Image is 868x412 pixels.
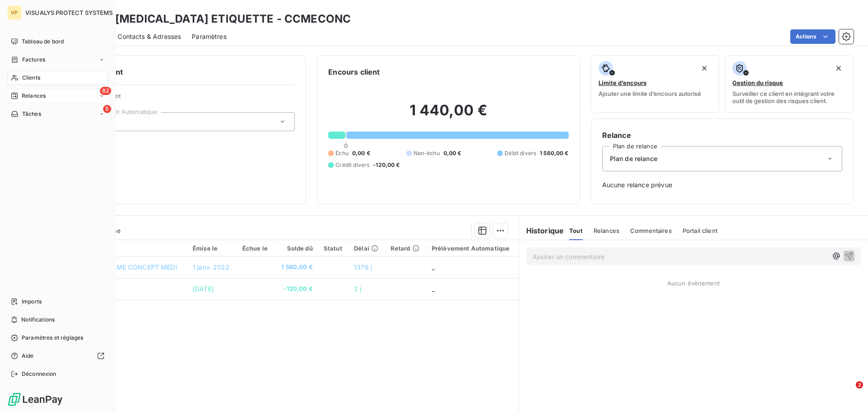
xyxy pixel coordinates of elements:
span: Tâches [22,110,41,118]
iframe: Intercom live chat [837,381,859,403]
span: Limite d’encours [599,79,646,86]
img: Logo LeanPay [7,392,63,407]
span: Tout [569,227,583,234]
h6: Relance [602,130,842,141]
span: Gestion du risque [732,79,783,86]
div: Émise le [193,245,231,252]
span: Commentaires [630,227,672,234]
span: 2 j [354,285,361,293]
button: Actions [790,29,835,44]
span: Plan de relance [610,154,657,163]
div: Prélèvement Automatique [432,245,513,252]
h6: Historique [519,225,564,236]
h6: Encours client [328,66,380,77]
span: Débit divers [505,149,536,157]
span: Paramètres et réglages [22,334,83,342]
h3: CME - [MEDICAL_DATA] ETIQUETTE - CCMECONC [80,11,351,27]
span: Aucune relance prévue [602,180,842,189]
div: VP [7,5,22,20]
span: -120,00 € [280,284,313,294]
span: 1 janv. 2022 [193,263,230,271]
span: Ajouter une limite d’encours autorisé [599,90,701,97]
span: 1 560,00 € [280,263,313,272]
button: Gestion du risqueSurveiller ce client en intégrant votre outil de gestion des risques client. [725,55,854,113]
div: Délai [354,245,380,252]
span: Aucun évènement [667,279,720,287]
span: 2/60 F2110049 CME CONCEPT MEDI [63,263,177,271]
span: Notifications [21,316,55,324]
span: Aide [22,352,34,360]
h2: 1 440,00 € [328,101,568,128]
span: Surveiller ce client en intégrant votre outil de gestion des risques client. [732,90,846,104]
div: Échue le [242,245,269,252]
span: Propriétés Client [73,92,295,105]
span: _ [432,285,434,293]
span: 1376 j [354,263,372,271]
a: Aide [7,349,108,363]
span: Échu [335,149,349,157]
div: Statut [324,245,343,252]
button: Limite d’encoursAjouter une limite d’encours autorisé [591,55,720,113]
span: 2 [856,381,863,388]
span: Déconnexion [22,370,57,378]
h6: Informations client [55,66,295,77]
div: Solde dû [280,245,313,252]
span: Imports [22,298,42,306]
span: 82 [100,87,111,95]
span: Paramètres [192,32,226,41]
span: Factures [22,56,45,64]
div: Référence [63,244,182,252]
span: Tableau de bord [22,38,64,46]
span: 0,00 € [352,149,370,157]
span: 1 560,00 € [540,149,569,157]
span: [DATE] [193,285,214,293]
span: Relances [22,92,46,100]
span: Non-échu [414,149,440,157]
span: -120,00 € [373,161,400,169]
span: Clients [22,74,40,82]
span: Relances [594,227,619,234]
span: Portail client [683,227,717,234]
span: _ [432,263,434,271]
span: 5 [103,105,111,113]
div: Retard [391,245,421,252]
span: 0,00 € [443,149,462,157]
span: Crédit divers [335,161,369,169]
span: Contacts & Adresses [118,32,181,41]
span: VISUALYS PROTECT SYSTEMS [25,9,113,16]
span: 0 [344,142,348,149]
